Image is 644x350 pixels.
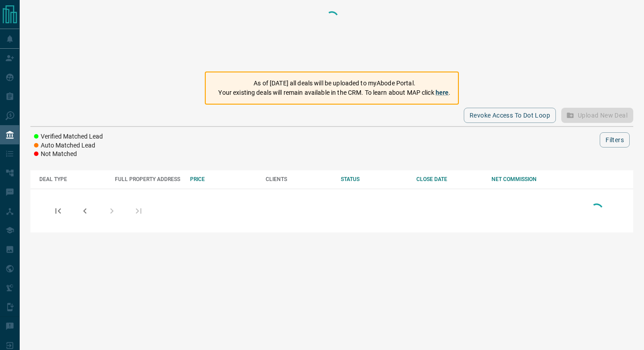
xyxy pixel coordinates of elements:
li: Auto Matched Lead [34,141,103,150]
div: STATUS [341,176,407,182]
button: Filters [600,132,630,148]
div: FULL PROPERTY ADDRESS [115,176,182,182]
li: Verified Matched Lead [34,132,103,141]
div: Loading [588,201,606,220]
p: Your existing deals will remain available in the CRM. To learn about MAP click . [218,88,450,97]
p: As of [DATE] all deals will be uploaded to myAbode Portal. [218,79,450,88]
li: Not Matched [34,150,103,159]
a: here [436,89,449,96]
div: CLOSE DATE [416,176,483,182]
div: Loading [323,9,341,63]
div: CLIENTS [266,176,332,182]
div: DEAL TYPE [39,176,106,182]
button: Revoke Access to Dot Loop [464,108,556,123]
div: NET COMMISSION [491,176,558,182]
div: PRICE [190,176,257,182]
